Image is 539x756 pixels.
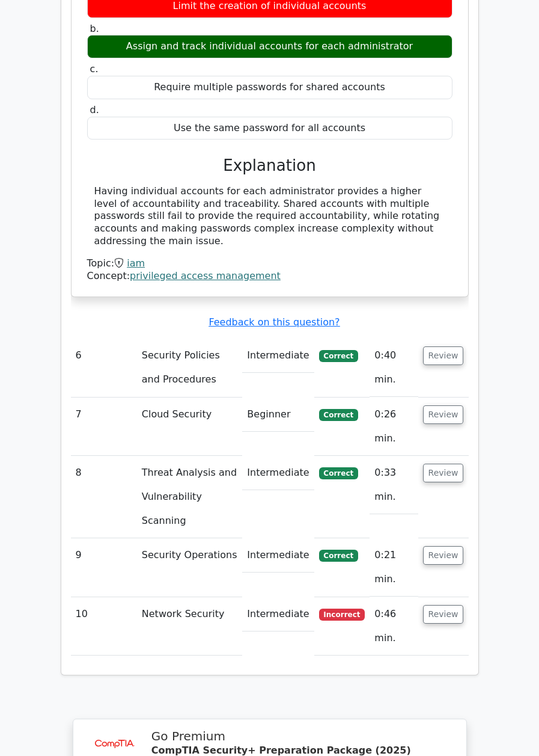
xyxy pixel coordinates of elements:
[90,23,99,34] span: b.
[94,156,445,175] h3: Explanation
[130,270,281,281] a: privileged access management
[319,609,365,621] span: Incorrect
[209,316,340,328] a: Feedback on this question?
[242,339,314,373] td: Intermediate
[71,339,137,397] td: 6
[423,464,464,482] button: Review
[137,339,243,397] td: Security Policies and Procedures
[127,257,145,269] a: iam
[319,550,358,562] span: Correct
[87,35,452,58] div: Assign and track individual accounts for each administrator
[423,546,464,565] button: Review
[423,346,464,365] button: Review
[242,597,314,632] td: Intermediate
[137,538,243,597] td: Security Operations
[370,597,418,656] td: 0:46 min.
[137,398,243,456] td: Cloud Security
[71,538,137,597] td: 9
[242,538,314,573] td: Intermediate
[242,398,314,432] td: Beginner
[370,538,418,597] td: 0:21 min.
[423,405,464,424] button: Review
[90,104,99,115] span: d.
[87,117,452,140] div: Use the same password for all accounts
[71,398,137,456] td: 7
[319,350,358,362] span: Correct
[370,339,418,397] td: 0:40 min.
[137,456,243,538] td: Threat Analysis and Vulnerability Scanning
[370,456,418,514] td: 0:33 min.
[370,398,418,456] td: 0:26 min.
[137,597,243,656] td: Network Security
[242,456,314,490] td: Intermediate
[87,76,452,99] div: Require multiple passwords for shared accounts
[71,456,137,538] td: 8
[423,605,464,624] button: Review
[87,257,452,270] div: Topic:
[94,185,445,248] div: Having individual accounts for each administrator provides a higher level of accountability and t...
[90,63,99,75] span: c.
[319,467,358,479] span: Correct
[71,597,137,656] td: 10
[319,409,358,421] span: Correct
[87,270,452,283] div: Concept:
